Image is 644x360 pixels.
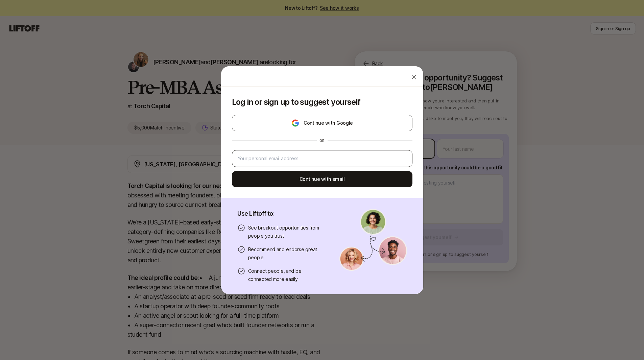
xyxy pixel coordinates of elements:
[232,171,412,187] button: Continue with email
[248,245,323,262] p: Recommend and endorse great people
[237,209,323,218] p: Use Liftoff to:
[317,138,328,143] div: or
[339,209,407,271] img: signup-banner
[238,154,407,163] input: Your personal email address
[291,119,300,127] img: google-logo
[248,224,323,240] p: See breakout opportunities from people you trust
[232,97,412,107] p: Log in or sign up to suggest yourself
[248,267,323,283] p: Connect people, and be connected more easily
[232,115,412,131] button: Continue with Google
